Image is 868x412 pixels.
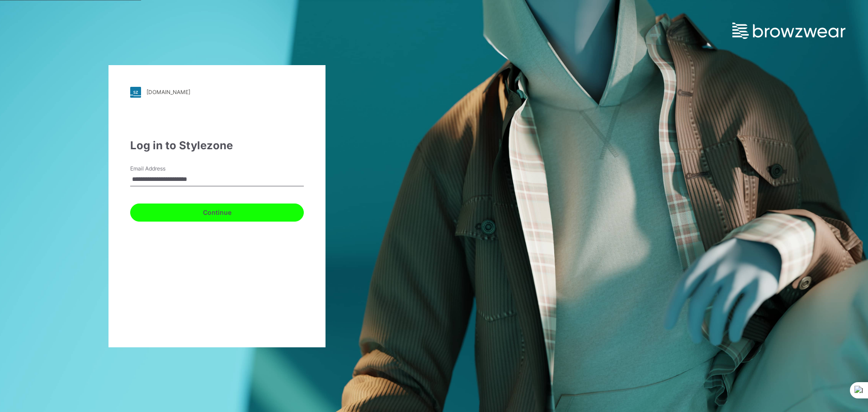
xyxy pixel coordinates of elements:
img: stylezone-logo.562084cfcfab977791bfbf7441f1a819.svg [130,87,141,98]
button: Continue [130,204,304,222]
div: [DOMAIN_NAME] [146,89,190,95]
label: Email Address [130,165,193,173]
a: [DOMAIN_NAME] [130,87,304,98]
div: Log in to Stylezone [130,137,304,154]
img: browzwear-logo.e42bd6dac1945053ebaf764b6aa21510.svg [732,23,845,39]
